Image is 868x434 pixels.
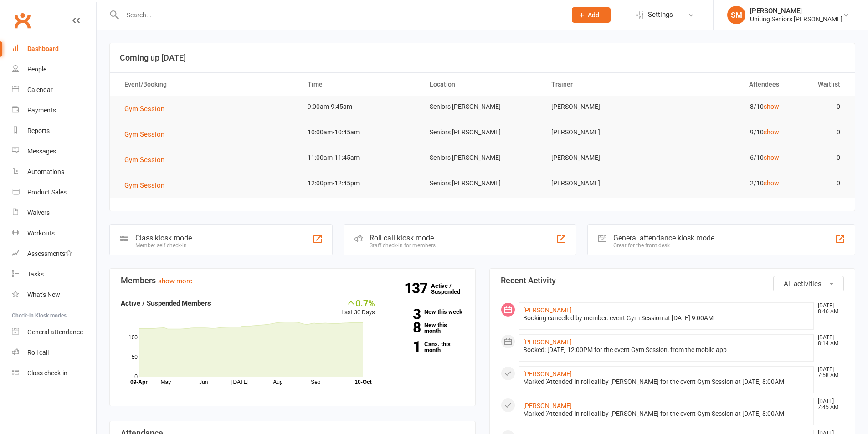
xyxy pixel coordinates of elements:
[764,179,779,187] a: show
[11,9,34,32] a: Clubworx
[773,276,844,291] button: All activities
[431,276,471,301] a: 137Active / Suspended
[27,291,60,298] div: What's New
[27,86,53,93] div: Calendar
[750,15,842,23] div: Uniting Seniors [PERSON_NAME]
[648,5,673,25] span: Settings
[787,96,848,117] td: 0
[12,162,96,182] a: Automations
[764,128,779,136] a: show
[389,340,421,353] strong: 1
[12,244,96,264] a: Assessments
[543,147,665,168] td: [PERSON_NAME]
[27,66,46,73] div: People
[299,173,421,194] td: 12:00pm-12:45pm
[27,230,55,237] div: Workouts
[27,349,49,356] div: Roll call
[813,398,843,410] time: [DATE] 7:45 AM
[543,173,665,194] td: [PERSON_NAME]
[12,59,96,80] a: People
[124,103,171,114] button: Gym Session
[12,80,96,100] a: Calendar
[124,130,164,138] span: Gym Session
[787,122,848,143] td: 0
[523,370,572,378] a: [PERSON_NAME]
[12,141,96,162] a: Messages
[124,181,164,189] span: Gym Session
[27,107,56,114] div: Payments
[12,322,96,342] a: General attendance kiosk mode
[12,223,96,244] a: Workouts
[12,100,96,121] a: Payments
[135,234,192,242] div: Class kiosk mode
[299,96,421,117] td: 9:00am-9:45am
[421,122,544,143] td: Seniors [PERSON_NAME]
[501,276,844,285] h3: Recent Activity
[27,127,50,134] div: Reports
[158,277,192,285] a: show more
[116,73,299,96] th: Event/Booking
[764,154,779,161] a: show
[421,96,544,117] td: Seniors [PERSON_NAME]
[543,122,665,143] td: [PERSON_NAME]
[787,73,848,96] th: Waitlist
[12,264,96,285] a: Tasks
[12,342,96,363] a: Roll call
[27,250,72,257] div: Assessments
[404,281,431,295] strong: 137
[543,96,665,117] td: [PERSON_NAME]
[588,11,599,19] span: Add
[124,105,164,113] span: Gym Session
[12,203,96,223] a: Waivers
[370,234,436,242] div: Roll call kiosk mode
[121,276,464,285] h3: Members
[523,314,810,322] div: Booking cancelled by member: event Gym Session at [DATE] 9:00AM
[523,338,572,346] a: [PERSON_NAME]
[27,168,64,175] div: Automations
[121,299,211,307] strong: Active / Suspended Members
[421,173,544,194] td: Seniors [PERSON_NAME]
[299,147,421,168] td: 11:00am-11:45am
[27,148,56,155] div: Messages
[421,147,544,168] td: Seniors [PERSON_NAME]
[389,307,421,321] strong: 3
[341,298,375,317] div: Last 30 Days
[764,103,779,110] a: show
[750,7,842,15] div: [PERSON_NAME]
[389,322,464,334] a: 8New this month
[299,73,421,96] th: Time
[120,9,560,21] input: Search...
[665,73,787,96] th: Attendees
[27,45,59,52] div: Dashboard
[389,341,464,353] a: 1Canx. this month
[572,7,611,23] button: Add
[27,328,83,336] div: General attendance
[27,271,44,278] div: Tasks
[299,122,421,143] td: 10:00am-10:45am
[124,180,171,191] button: Gym Session
[27,369,67,377] div: Class check-in
[787,147,848,168] td: 0
[727,6,745,24] div: SM
[523,378,810,386] div: Marked 'Attended' in roll call by [PERSON_NAME] for the event Gym Session at [DATE] 8:00AM
[27,189,67,196] div: Product Sales
[341,298,375,308] div: 0.7%
[543,73,665,96] th: Trainer
[135,242,192,249] div: Member self check-in
[813,335,843,347] time: [DATE] 8:14 AM
[665,122,787,143] td: 9/10
[523,346,810,354] div: Booked: [DATE] 12:00PM for the event Gym Session, from the mobile app
[523,402,572,409] a: [PERSON_NAME]
[784,280,822,288] span: All activities
[665,96,787,117] td: 8/10
[12,39,96,59] a: Dashboard
[12,363,96,383] a: Class kiosk mode
[523,410,810,418] div: Marked 'Attended' in roll call by [PERSON_NAME] for the event Gym Session at [DATE] 8:00AM
[813,303,843,315] time: [DATE] 8:46 AM
[389,321,421,334] strong: 8
[12,285,96,305] a: What's New
[124,129,171,140] button: Gym Session
[124,154,171,165] button: Gym Session
[120,53,845,62] h3: Coming up [DATE]
[27,209,50,216] div: Waivers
